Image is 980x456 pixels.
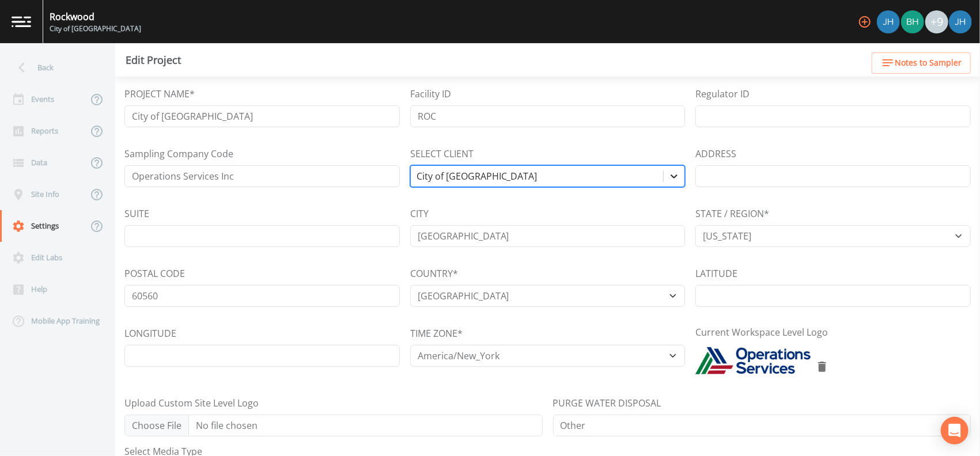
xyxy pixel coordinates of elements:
img: 84dca5caa6e2e8dac459fb12ff18e533 [877,10,900,33]
label: STATE / REGION* [695,207,769,221]
label: LATITUDE [695,267,737,280]
img: c62b08bfff9cfec2b7df4e6d8aaf6fcd [901,10,924,33]
img: Company Logo [695,347,811,374]
label: SUITE [124,207,149,221]
label: Facility ID [410,87,451,101]
div: +9 [925,10,948,33]
label: PURGE WATER DISPOSAL [553,396,661,410]
label: Regulator ID [695,87,750,101]
label: CITY [410,207,429,221]
label: LONGITUDE [124,326,176,340]
div: Rockwood [50,10,141,24]
div: Bert hewitt [900,10,925,33]
label: SELECT CLIENT [410,147,474,161]
img: 84dca5caa6e2e8dac459fb12ff18e533 [949,10,972,33]
div: Open Intercom Messenger [941,417,968,444]
label: Sampling Company Code [124,147,233,161]
div: Edit Project [126,55,181,64]
label: TIME ZONE* [410,326,463,340]
label: POSTAL CODE [124,267,185,280]
label: Upload Custom Site Level Logo [124,396,259,410]
label: COUNTRY* [410,267,458,280]
img: logo [12,16,31,27]
label: PROJECT NAME* [124,87,195,101]
p: Current Workspace Level Logo [695,326,971,338]
label: ADDRESS [695,147,736,161]
div: Joshua Hall [876,10,900,33]
div: City of [GEOGRAPHIC_DATA] [50,24,141,34]
button: delete [811,355,834,378]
